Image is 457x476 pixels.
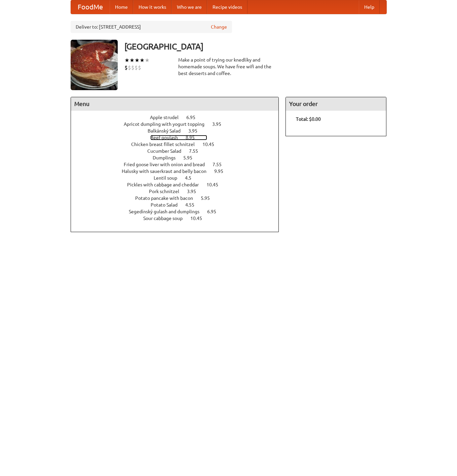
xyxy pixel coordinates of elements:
span: Balkánský Salad [148,128,187,134]
span: 4.5 [185,175,198,181]
a: Home [110,0,133,14]
li: ★ [145,57,150,64]
a: Segedínský gulash and dumplings 6.95 [129,209,229,214]
span: 3.95 [212,121,228,127]
h4: Menu [71,97,279,111]
span: Apple strudel [150,115,185,120]
span: Potato Salad [151,202,184,208]
span: Dumplings [153,155,182,160]
li: ★ [124,57,129,64]
a: Recipe videos [207,0,247,14]
li: ★ [135,57,140,64]
span: 7.55 [213,162,228,167]
a: Sour cabbage soup 10.45 [143,216,215,221]
span: 8.95 [186,135,201,140]
a: How it works [133,0,172,14]
li: ★ [140,57,145,64]
a: Pickles with cabbage and cheddar 10.45 [127,182,231,187]
a: Apple strudel 6.95 [150,115,208,120]
li: $ [124,64,128,71]
span: Lentil soup [154,175,184,181]
a: Apricot dumpling with yogurt topping 3.95 [124,121,234,127]
span: Apricot dumpling with yogurt topping [124,121,211,127]
span: Cucumber Salad [147,148,188,154]
span: Segedínský gulash and dumplings [129,209,206,214]
a: Beef goulash 8.95 [150,135,207,140]
b: Total: $0.00 [296,116,321,122]
a: Fried goose liver with onion and bread 7.55 [124,162,234,167]
span: Pork schnitzel [149,189,186,194]
span: 9.95 [214,169,230,174]
span: 10.45 [190,216,209,221]
a: Change [211,24,227,30]
li: $ [135,64,138,71]
span: 6.95 [186,115,202,120]
span: Beef goulash [150,135,185,140]
h4: Your order [286,97,386,111]
span: 10.45 [202,142,221,147]
span: Fried goose liver with onion and bread [124,162,212,167]
a: Who we are [172,0,207,14]
li: ★ [129,57,135,64]
a: Halusky with sauerkraut and belly bacon 9.95 [122,169,236,174]
a: FoodMe [71,0,110,14]
span: 3.95 [187,189,203,194]
a: Help [359,0,380,14]
span: Chicken breast fillet schnitzel [131,142,201,147]
a: Potato Salad 4.55 [151,202,207,208]
span: 7.55 [189,148,205,154]
a: Lentil soup 4.5 [154,175,204,181]
a: Chicken breast fillet schnitzel 10.45 [131,142,227,147]
span: 10.45 [206,182,225,187]
span: 3.95 [188,128,204,134]
a: Balkánský Salad 3.95 [148,128,210,134]
li: $ [128,64,131,71]
span: Sour cabbage soup [143,216,189,221]
a: Pork schnitzel 3.95 [149,189,208,194]
a: Dumplings 5.95 [153,155,205,160]
div: Deliver to: [STREET_ADDRESS] [71,21,232,33]
span: 6.95 [207,209,223,214]
li: $ [131,64,135,71]
span: 4.55 [185,202,201,208]
span: Potato pancake with bacon [135,195,200,201]
span: 5.95 [201,195,217,201]
a: Cucumber Salad 7.55 [147,148,211,154]
a: Potato pancake with bacon 5.95 [135,195,222,201]
span: Halusky with sauerkraut and belly bacon [122,169,213,174]
img: angular.jpg [71,40,118,90]
li: $ [138,64,141,71]
h3: [GEOGRAPHIC_DATA] [124,40,387,53]
span: Pickles with cabbage and cheddar [127,182,205,187]
div: Make a point of trying our knedlíky and homemade soups. We have free wifi and the best desserts a... [178,57,279,77]
span: 5.95 [183,155,199,160]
